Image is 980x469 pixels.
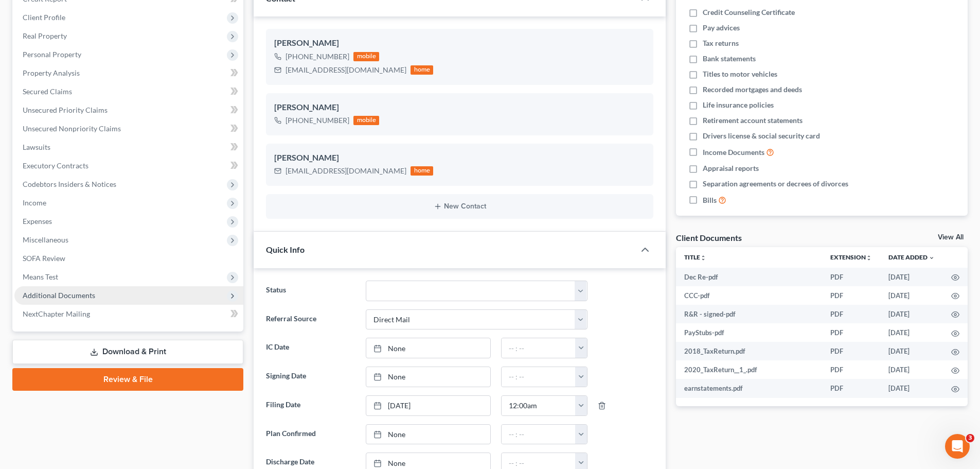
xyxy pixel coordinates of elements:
[700,255,706,261] i: unfold_more
[684,253,706,261] a: Titleunfold_more
[822,342,880,360] td: PDF
[14,119,243,138] a: Unsecured Nonpriority Claims
[676,360,822,379] td: 2020_TaxReturn__1_.pdf
[261,395,360,416] label: Filing Date
[822,379,880,397] td: PDF
[929,255,935,261] i: expand_more
[23,13,65,22] span: Client Profile
[703,163,759,173] span: Appraisal reports
[866,255,872,261] i: unfold_more
[676,286,822,305] td: CCC-pdf
[703,23,740,33] span: Pay advices
[703,38,739,48] span: Tax returns
[23,106,108,114] span: Unsecured Priority Claims
[676,379,822,397] td: earnstatements.pdf
[880,323,943,342] td: [DATE]
[23,254,65,263] span: SOFA Review
[676,268,822,286] td: Dec Re-pdf
[23,31,67,40] span: Real Property
[366,338,490,358] a: None
[880,342,943,360] td: [DATE]
[830,253,872,261] a: Extensionunfold_more
[23,50,81,59] span: Personal Property
[286,65,406,75] div: [EMAIL_ADDRESS][DOMAIN_NAME]
[703,100,774,110] span: Life insurance policies
[822,323,880,342] td: PDF
[353,116,379,125] div: mobile
[502,367,576,387] input: -- : --
[261,424,360,445] label: Plan Confirmed
[703,69,777,79] span: Titles to motor vehicles
[366,425,490,444] a: None
[353,52,379,61] div: mobile
[261,367,360,387] label: Signing Date
[14,64,243,82] a: Property Analysis
[822,360,880,379] td: PDF
[502,425,576,444] input: -- : --
[274,37,645,49] div: [PERSON_NAME]
[286,166,406,176] div: [EMAIL_ADDRESS][DOMAIN_NAME]
[888,253,935,261] a: Date Added expand_more
[23,124,121,133] span: Unsecured Nonpriority Claims
[880,379,943,397] td: [DATE]
[880,268,943,286] td: [DATE]
[14,82,243,101] a: Secured Claims
[12,368,243,391] a: Review & File
[676,323,822,342] td: PayStubs-pdf
[14,138,243,157] a: Lawsuits
[23,235,68,244] span: Miscellaneous
[14,249,243,268] a: SOFA Review
[274,101,645,114] div: [PERSON_NAME]
[23,309,90,318] span: NextChapter Mailing
[23,68,80,77] span: Property Analysis
[945,434,970,459] iframe: Intercom live chat
[23,180,116,188] span: Codebtors Insiders & Notices
[676,232,742,243] div: Client Documents
[274,202,645,211] button: New Contact
[23,291,95,300] span: Additional Documents
[502,338,576,358] input: -- : --
[366,367,490,387] a: None
[286,51,349,62] div: [PHONE_NUMBER]
[822,305,880,323] td: PDF
[23,272,58,281] span: Means Test
[23,87,72,96] span: Secured Claims
[703,131,820,141] span: Drivers license & social security card
[822,268,880,286] td: PDF
[261,338,360,358] label: IC Date
[366,396,490,415] a: [DATE]
[14,157,243,175] a: Executory Contracts
[703,147,764,158] span: Income Documents
[261,309,360,330] label: Referral Source
[703,84,802,95] span: Recorded mortgages and deeds
[14,305,243,323] a: NextChapter Mailing
[14,101,243,119] a: Unsecured Priority Claims
[703,179,848,189] span: Separation agreements or decrees of divorces
[23,217,52,225] span: Expenses
[274,152,645,164] div: [PERSON_NAME]
[966,434,974,442] span: 3
[703,54,756,64] span: Bank statements
[12,340,243,364] a: Download & Print
[502,396,576,415] input: -- : --
[261,281,360,301] label: Status
[266,245,305,254] span: Quick Info
[880,360,943,379] td: [DATE]
[23,143,50,151] span: Lawsuits
[703,7,795,18] span: Credit Counseling Certificate
[23,161,88,170] span: Executory Contracts
[938,234,964,241] a: View All
[23,198,46,207] span: Income
[411,65,433,75] div: home
[880,305,943,323] td: [DATE]
[703,195,717,205] span: Bills
[676,305,822,323] td: R&R - signed-pdf
[703,115,803,126] span: Retirement account statements
[411,166,433,176] div: home
[822,286,880,305] td: PDF
[880,286,943,305] td: [DATE]
[676,342,822,360] td: 2018_TaxReturn.pdf
[286,115,349,126] div: [PHONE_NUMBER]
